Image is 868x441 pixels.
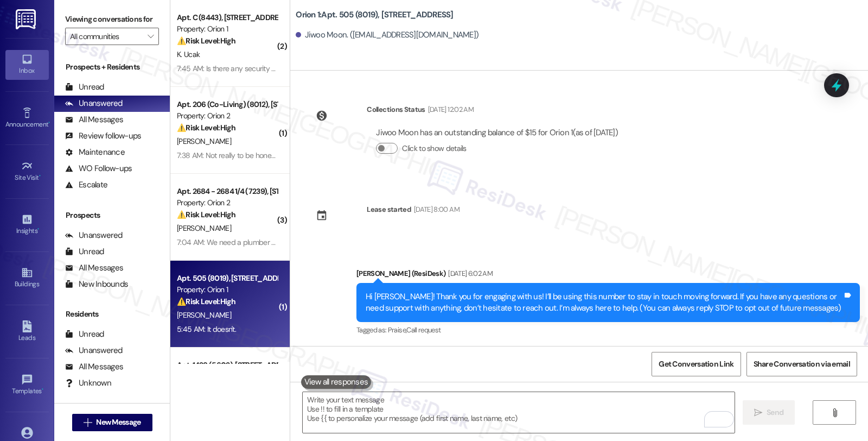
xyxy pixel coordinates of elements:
[743,400,795,425] button: Send
[65,262,123,274] div: All Messages
[72,414,152,431] button: New Message
[177,197,277,209] div: Property: Orion 2
[652,352,741,376] button: Get Conversation Link
[54,61,170,73] div: Prospects + Residents
[65,81,104,93] div: Unread
[65,114,123,125] div: All Messages
[177,99,277,110] div: Apt. 206 (Co-Living) (8012), [STREET_ADDRESS][PERSON_NAME]
[96,417,141,428] span: New Message
[5,317,49,346] a: Leads
[831,408,839,417] i: 
[177,64,324,73] div: 7:45 AM: Is there any security camera around?
[754,408,762,417] i: 
[65,147,125,158] div: Maintenance
[5,210,49,240] a: Insights •
[177,310,231,320] span: [PERSON_NAME]
[406,325,441,335] span: Call request
[65,130,141,142] div: Review follow-ups
[65,230,123,241] div: Unanswered
[65,361,123,373] div: All Messages
[366,291,843,314] div: Hi [PERSON_NAME]! Thank you for engaging with us! I’ll be using this number to stay in touch movi...
[65,377,111,389] div: Unknown
[65,246,104,257] div: Unread
[84,418,92,427] i: 
[5,263,49,293] a: Buildings
[356,268,860,283] div: [PERSON_NAME] (ResiDesk)
[177,324,236,334] div: 5:45 AM: It doesn't.
[65,329,104,340] div: Unread
[177,360,277,371] div: Apt. 1428 (5602), [STREET_ADDRESS]
[177,186,277,197] div: Apt. 2684 - 2684 1/4 (7239), [STREET_ADDRESS]
[65,179,107,191] div: Escalate
[177,273,277,284] div: Apt. 505 (8019), [STREET_ADDRESS]
[767,407,783,418] span: Send
[65,163,132,174] div: WO Follow-ups
[754,358,850,370] span: Share Conversation via email
[177,223,231,233] span: [PERSON_NAME]
[177,136,231,146] span: [PERSON_NAME]
[54,210,170,221] div: Prospects
[367,104,425,115] div: Collections Status
[356,322,860,338] div: Tagged as:
[296,29,478,41] div: Jiwoo Moon. ([EMAIL_ADDRESS][DOMAIN_NAME])
[376,127,618,138] div: Jiwoo Moon has an outstanding balance of $15 for Orion 1 (as of [DATE])
[148,32,154,41] i: 
[659,358,733,370] span: Get Conversation Link
[177,297,235,306] strong: ⚠️ Risk Level: High
[445,268,493,279] div: [DATE] 6:02 AM
[367,204,411,215] div: Lease started
[54,308,170,320] div: Residents
[177,110,277,122] div: Property: Orion 2
[177,12,277,23] div: Apt. C (8443), [STREET_ADDRESS]
[5,157,49,186] a: Site Visit •
[65,11,159,28] label: Viewing conversations for
[388,325,406,335] span: Praise ,
[177,210,235,219] strong: ⚠️ Risk Level: High
[42,386,43,393] span: •
[37,225,39,233] span: •
[296,9,453,21] b: Orion 1: Apt. 505 (8019), [STREET_ADDRESS]
[411,204,459,215] div: [DATE] 8:00 AM
[65,98,123,109] div: Unanswered
[303,392,735,433] textarea: To enrich screen reader interactions, please activate Accessibility in Grammarly extension settings
[746,352,857,376] button: Share Conversation via email
[177,36,235,46] strong: ⚠️ Risk Level: High
[5,50,49,79] a: Inbox
[177,123,235,133] strong: ⚠️ Risk Level: High
[65,279,128,290] div: New Inbounds
[5,370,49,400] a: Templates •
[425,104,474,115] div: [DATE] 12:02 AM
[70,28,142,45] input: All communities
[16,9,38,29] img: ResiDesk Logo
[177,284,277,295] div: Property: Orion 1
[177,49,200,59] span: K. Ucak
[48,119,50,127] span: •
[177,23,277,35] div: Property: Orion 1
[65,345,123,356] div: Unanswered
[402,143,466,154] label: Click to show details
[39,172,41,180] span: •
